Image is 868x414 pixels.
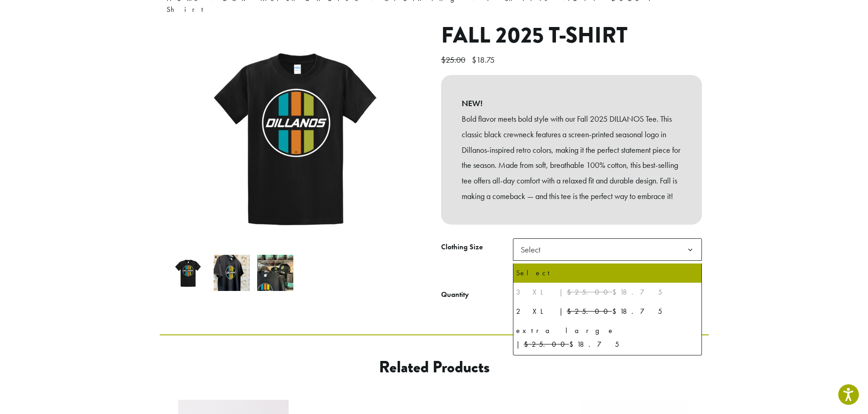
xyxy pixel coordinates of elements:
div: Quantity [441,289,469,300]
b: NEW! [462,96,681,111]
img: Fall 2025 T-Shirt [170,255,206,291]
p: Bold flavor meets bold style with our Fall 2025 DILLANOS Tee. This classic black crewneck feature... [462,111,681,204]
bdi: 25.00 [441,54,468,65]
label: Clothing Size [441,241,513,254]
del: $25.00 [567,287,612,297]
h1: Fall 2025 T-Shirt [441,22,702,49]
span: Select [517,241,550,258]
span: $ [472,54,476,65]
h2: Related products [233,357,635,377]
img: Fall 2025 T-Shirt - Image 3 [257,255,293,291]
div: 2 XL | $18.75 [516,305,699,318]
div: 3 XL | $18.75 [516,285,699,299]
bdi: 18.75 [472,54,497,65]
del: $25.00 [567,306,612,316]
span: Select [513,238,702,261]
li: Select [513,263,701,283]
del: $25.00 [524,339,569,349]
div: extra large | $18.75 [516,324,699,351]
img: Fall 2025 T-Shirt - Image 2 [214,255,250,291]
span: $ [441,54,446,65]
